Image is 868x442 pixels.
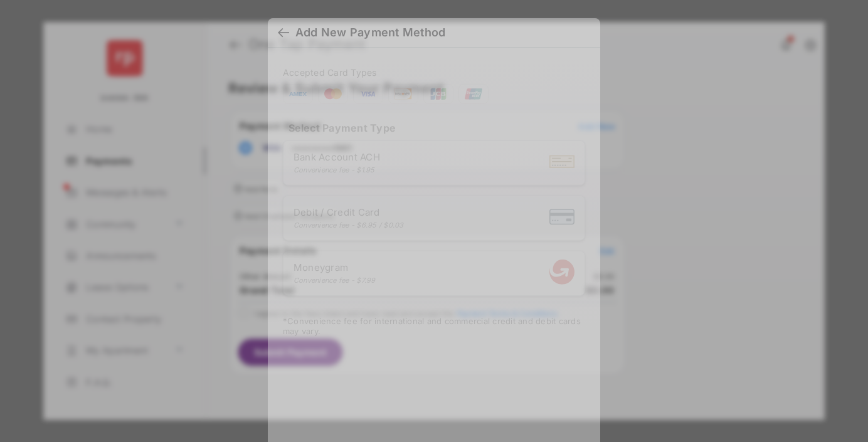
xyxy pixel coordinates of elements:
span: Moneygram [294,261,376,273]
div: Add New Payment Method [295,26,445,39]
div: Convenience fee - $6.95 / $0.03 [294,221,404,229]
div: * Convenience fee for international and commercial credit and debit cards may vary. [283,316,585,339]
span: Debit / Credit Card [294,206,404,218]
div: Convenience fee - $1.95 [294,166,380,174]
span: Bank Account ACH [294,151,380,163]
div: Convenience fee - $7.99 [294,276,376,285]
h4: Select Payment Type [283,122,585,134]
span: Accepted Card Types [283,67,382,78]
